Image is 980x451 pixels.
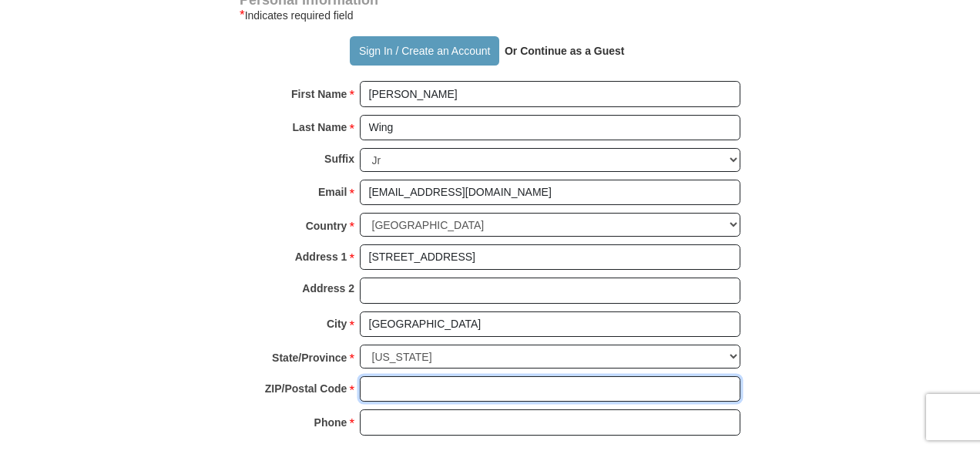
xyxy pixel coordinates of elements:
[306,215,347,237] strong: Country
[314,412,347,433] strong: Phone
[291,83,347,105] strong: First Name
[302,278,354,299] strong: Address 2
[240,6,740,25] div: Indicates required field
[272,347,347,369] strong: State/Province
[295,246,347,268] strong: Address 1
[327,313,347,335] strong: City
[350,36,498,66] button: Sign In / Create an Account
[318,181,347,203] strong: Email
[505,45,625,57] strong: Or Continue as a Guest
[265,378,347,399] strong: ZIP/Postal Code
[293,116,347,138] strong: Last Name
[324,148,354,170] strong: Suffix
